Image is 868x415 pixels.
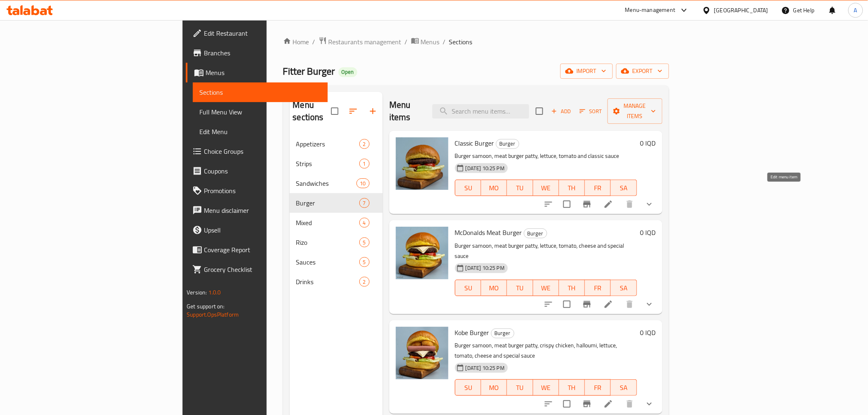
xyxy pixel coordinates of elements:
[296,198,359,208] span: Burger
[359,257,370,267] div: items
[290,213,383,233] div: Mixed4
[640,294,659,314] button: show more
[524,228,547,238] div: Burger
[588,282,608,294] span: FR
[537,282,556,294] span: WE
[614,182,633,194] span: SA
[585,379,611,396] button: FR
[640,227,656,238] h6: 0 IQD
[537,382,556,394] span: WE
[496,139,519,149] div: Burger
[625,5,676,15] div: Menu-management
[296,139,359,149] span: Appetizers
[290,233,383,252] div: Rizo5
[623,66,662,76] span: export
[559,379,585,396] button: TH
[459,382,478,394] span: SU
[187,301,224,312] span: Get support on:
[562,182,582,194] span: TH
[491,328,514,338] span: Burger
[296,218,359,228] span: Mixed
[296,178,356,188] div: Sandwiches
[481,280,507,296] button: MO
[290,272,383,292] div: Drinks2
[577,394,597,414] button: Branch-specific-item
[359,237,370,247] div: items
[411,36,440,47] a: Menus
[585,180,611,196] button: FR
[620,194,640,214] button: delete
[290,173,383,193] div: Sandwiches10
[611,180,637,196] button: SA
[550,107,572,116] span: Add
[186,63,327,82] a: Menus
[204,265,321,274] span: Grocery Checklist
[560,64,613,79] button: import
[588,382,608,394] span: FR
[455,379,481,396] button: SU
[360,219,369,227] span: 4
[396,137,448,190] img: Classic Burger
[208,287,221,298] span: 1.0.0
[338,67,357,77] div: Open
[558,196,576,213] span: Select to update
[462,264,508,272] span: [DATE] 10:25 PM
[296,277,359,287] span: Drinks
[187,287,207,298] span: Version:
[603,299,613,309] a: Edit menu item
[329,37,402,47] span: Restaurants management
[199,87,321,97] span: Sections
[616,64,669,79] button: export
[360,278,369,286] span: 2
[290,154,383,173] div: Strips1
[193,102,327,122] a: Full Menu View
[459,182,478,194] span: SU
[578,105,604,118] button: Sort
[507,180,533,196] button: TU
[462,364,508,372] span: [DATE] 10:25 PM
[510,182,530,194] span: TU
[507,280,533,296] button: TU
[577,294,597,314] button: Branch-specific-item
[481,379,507,396] button: MO
[283,36,669,47] nav: breadcrumb
[186,23,327,43] a: Edit Restaurant
[359,198,370,208] div: items
[396,227,448,279] img: McDonalds Meat Burger
[360,199,369,207] span: 7
[449,37,473,47] span: Sections
[559,280,585,296] button: TH
[603,399,613,409] a: Edit menu item
[562,282,582,294] span: TH
[539,394,558,414] button: sort-choices
[548,105,574,118] button: Add
[854,6,857,15] span: A
[432,104,529,119] input: search
[559,180,585,196] button: TH
[186,43,327,63] a: Branches
[296,159,359,169] span: Strips
[204,28,321,38] span: Edit Restaurant
[644,199,654,209] svg: Show Choices
[296,257,359,267] div: Sauces
[640,137,656,149] h6: 0 IQD
[614,282,633,294] span: SA
[396,327,448,379] img: Kobe Burger
[455,340,637,361] p: Burger samoon, meat burger patty, crispy chicken, halloumi, lettuce, tomato, cheese and special s...
[204,245,321,255] span: Coverage Report
[343,101,363,121] span: Sort sections
[319,36,402,47] a: Restaurants management
[548,105,574,118] span: Add item
[338,68,357,75] span: Open
[186,141,327,161] a: Choice Groups
[611,379,637,396] button: SA
[455,241,637,261] p: Burger samoon, meat burger patty, lettuce, tomato, cheese and special sauce
[491,328,514,338] div: Burger
[510,282,530,294] span: TU
[359,218,370,228] div: items
[204,186,321,196] span: Promotions
[290,252,383,272] div: Sauces5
